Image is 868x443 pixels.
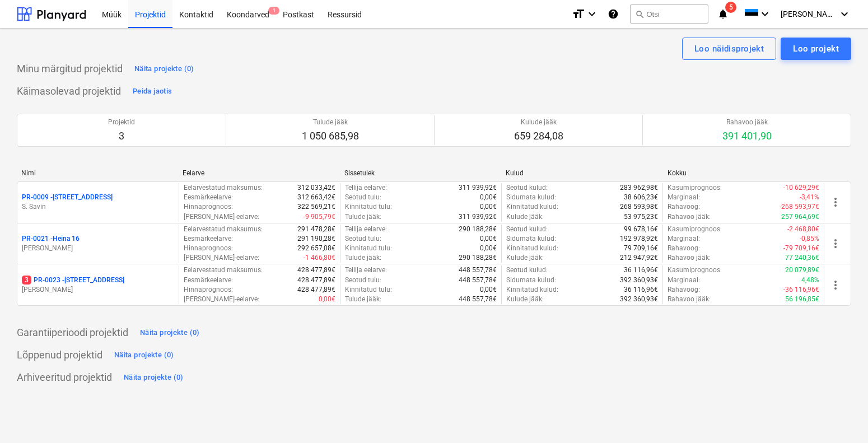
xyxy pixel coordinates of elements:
[184,183,263,193] p: Eelarvestatud maksumus :
[514,118,563,127] p: Kulude jääk
[480,234,497,244] p: 0,00€
[22,276,31,285] span: 3
[133,85,172,98] div: Peida jaotis
[345,234,381,244] p: Seotud tulu :
[620,202,658,212] p: 268 593,98€
[800,234,819,244] p: -0,85%
[624,265,658,275] p: 36 116,96€
[787,225,819,234] p: -2 468,80€
[184,244,233,253] p: Hinnaprognoos :
[668,295,711,304] p: Rahavoo jääk :
[304,212,335,222] p: -9 905,79€
[668,234,700,244] p: Marginaal :
[22,276,174,295] div: 3PR-0023 -[STREET_ADDRESS][PERSON_NAME]
[480,193,497,202] p: 0,00€
[480,244,497,253] p: 0,00€
[22,234,80,244] p: PR-0021 - Heina 16
[297,234,335,244] p: 291 190,28€
[183,169,335,177] div: Eelarve
[829,278,842,292] span: more_vert
[345,244,392,253] p: Kinnitatud tulu :
[800,193,819,202] p: -3,41%
[668,244,700,253] p: Rahavoog :
[114,349,174,362] div: Näita projekte (0)
[620,276,658,285] p: 392 360,93€
[624,212,658,222] p: 53 975,23€
[17,85,121,98] p: Käimasolevad projektid
[22,285,174,295] p: [PERSON_NAME]
[506,202,558,212] p: Kinnitatud kulud :
[130,82,175,100] button: Peida jaotis
[344,169,497,177] div: Sissetulek
[506,212,544,222] p: Kulude jääk :
[668,169,820,177] div: Kokku
[345,225,387,234] p: Tellija eelarve :
[111,346,177,364] button: Näita projekte (0)
[722,129,772,143] p: 391 401,90
[184,253,259,263] p: [PERSON_NAME]-eelarve :
[668,253,711,263] p: Rahavoo jääk :
[722,118,772,127] p: Rahavoo jääk
[506,253,544,263] p: Kulude jääk :
[783,244,819,253] p: -79 709,16€
[184,265,263,275] p: Eelarvestatud maksumus :
[783,183,819,193] p: -10 629,29€
[785,253,819,263] p: 77 240,36€
[624,193,658,202] p: 38 606,23€
[297,265,335,275] p: 428 477,89€
[22,202,174,212] p: S. Savin
[137,324,203,342] button: Näita projekte (0)
[694,41,764,56] div: Loo näidisprojekt
[829,195,842,209] span: more_vert
[812,389,868,443] iframe: Chat Widget
[22,234,174,253] div: PR-0021 -Heina 16[PERSON_NAME]
[620,234,658,244] p: 192 978,92€
[319,295,335,304] p: 0,00€
[506,169,658,177] div: Kulud
[620,253,658,263] p: 212 947,92€
[668,193,700,202] p: Marginaal :
[17,348,102,362] p: Lõppenud projektid
[668,183,722,193] p: Kasumiprognoos :
[302,118,359,127] p: Tulude jääk
[184,295,259,304] p: [PERSON_NAME]-eelarve :
[108,118,135,127] p: Projektid
[506,193,556,202] p: Sidumata kulud :
[668,202,700,212] p: Rahavoog :
[22,193,174,212] div: PR-0009 -[STREET_ADDRESS]S. Savin
[345,183,387,193] p: Tellija eelarve :
[459,183,497,193] p: 311 939,92€
[801,276,819,285] p: 4,48%
[304,253,335,263] p: -1 466,80€
[297,193,335,202] p: 312 663,42€
[302,129,359,143] p: 1 050 685,98
[780,202,819,212] p: -268 593,97€
[506,285,558,295] p: Kinnitatud kulud :
[297,202,335,212] p: 322 569,21€
[506,276,556,285] p: Sidumata kulud :
[345,212,381,222] p: Tulude jääk :
[22,193,113,202] p: PR-0009 - [STREET_ADDRESS]
[297,276,335,285] p: 428 477,89€
[21,169,174,177] div: Nimi
[17,326,128,339] p: Garantiiperioodi projektid
[506,295,544,304] p: Kulude jääk :
[668,265,722,275] p: Kasumiprognoos :
[781,38,851,60] button: Loo projekt
[506,265,548,275] p: Seotud kulud :
[268,7,279,15] span: 1
[624,244,658,253] p: 79 709,16€
[620,295,658,304] p: 392 360,93€
[17,62,123,76] p: Minu märgitud projektid
[459,225,497,234] p: 290 188,28€
[345,253,381,263] p: Tulude jääk :
[184,276,233,285] p: Eesmärkeelarve :
[668,212,711,222] p: Rahavoo jääk :
[124,371,184,384] div: Näita projekte (0)
[345,285,392,295] p: Kinnitatud tulu :
[345,202,392,212] p: Kinnitatud tulu :
[459,265,497,275] p: 448 557,78€
[624,225,658,234] p: 99 678,16€
[781,212,819,222] p: 257 964,69€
